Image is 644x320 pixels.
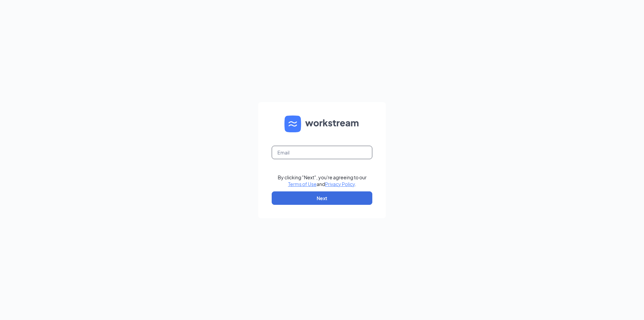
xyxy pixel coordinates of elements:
[288,181,317,187] a: Terms of Use
[284,116,360,132] img: WS logo and Workstream text
[325,181,355,187] a: Privacy Policy
[272,146,372,159] input: Email
[278,174,367,187] div: By clicking "Next", you're agreeing to our and .
[272,191,372,205] button: Next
